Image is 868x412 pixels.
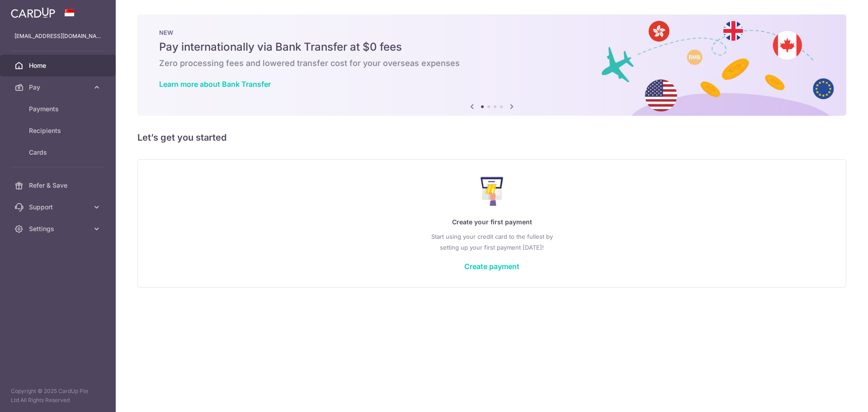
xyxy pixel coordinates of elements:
[481,177,504,206] img: Make Payment
[159,29,825,36] p: NEW
[29,126,89,135] span: Recipients
[156,217,828,227] p: Create your first payment
[29,61,89,70] span: Home
[137,14,846,116] img: Bank transfer banner
[29,203,89,212] span: Support
[159,58,825,69] h6: Zero processing fees and lowered transfer cost for your overseas expenses
[29,224,89,233] span: Settings
[14,32,101,41] p: [EMAIL_ADDRESS][DOMAIN_NAME]
[156,231,828,253] p: Start using your credit card to the fullest by setting up your first payment [DATE]!
[29,148,89,157] span: Cards
[464,262,519,271] a: Create payment
[159,40,825,54] h5: Pay internationally via Bank Transfer at $0 fees
[29,83,89,92] span: Pay
[11,7,55,18] img: CardUp
[137,130,846,145] h5: Let’s get you started
[29,104,89,114] span: Payments
[29,181,89,190] span: Refer & Save
[159,80,271,89] a: Learn more about Bank Transfer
